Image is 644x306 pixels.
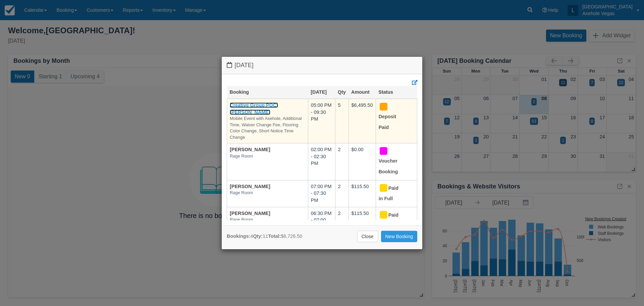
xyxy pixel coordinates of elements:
[379,146,409,177] div: Voucher Booking
[379,210,409,231] div: Paid in Full
[230,217,305,223] em: Rage Room
[335,99,348,143] td: 5
[230,102,278,115] a: Creative Group POC: [PERSON_NAME]
[379,102,409,133] div: Deposit Paid
[335,180,348,207] td: 2
[227,233,302,240] div: 4 11 $6,726.50
[348,99,376,143] td: $6,495.50
[381,231,418,242] a: New Booking
[348,207,376,234] td: $115.50
[227,62,417,69] h4: [DATE]
[308,99,335,143] td: 05:00 PM - 09:30 PM
[230,184,270,189] a: [PERSON_NAME]
[335,143,348,180] td: 2
[351,89,369,95] a: Amount
[378,89,393,95] a: Status
[230,147,270,152] a: [PERSON_NAME]
[311,89,327,95] a: [DATE]
[308,207,335,234] td: 06:30 PM - 07:00 PM
[348,180,376,207] td: $115.50
[379,183,409,204] div: Paid in Full
[230,89,249,95] a: Booking
[253,233,263,239] strong: Qty:
[338,89,346,95] a: Qty
[357,231,378,242] a: Close
[227,233,250,239] strong: Bookings:
[230,190,305,196] em: Rage Room
[335,207,348,234] td: 2
[308,143,335,180] td: 02:00 PM - 02:30 PM
[230,116,305,140] em: Mobile Event with Axehole, Additional Time, Waiver Change Fee, Flooring Color Change, Short Notic...
[230,211,270,216] a: [PERSON_NAME]
[308,180,335,207] td: 07:00 PM - 07:30 PM
[348,143,376,180] td: $0.00
[268,233,281,239] strong: Total:
[230,153,305,160] em: Rage Room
